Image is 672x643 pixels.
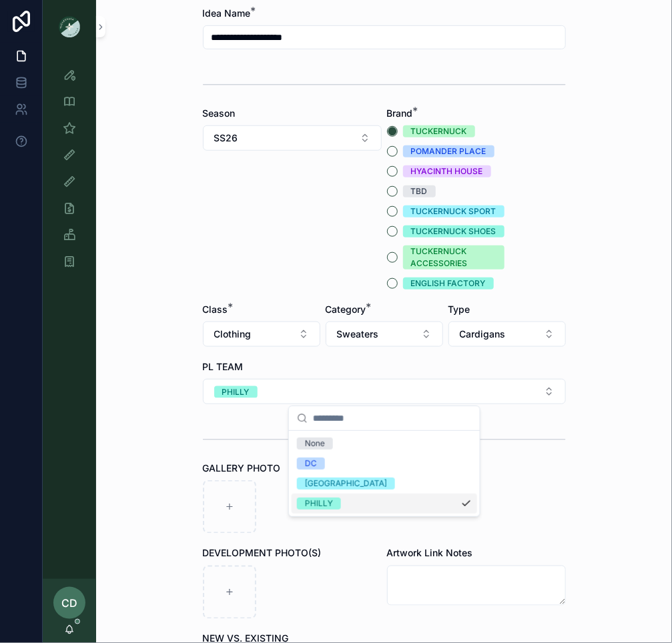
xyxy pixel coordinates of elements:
[203,107,236,119] span: Season
[289,431,480,516] div: Suggestions
[411,145,486,157] div: POMANDER PLACE
[305,458,317,470] div: DC
[411,277,486,289] div: ENGLISH FACTORY
[411,165,483,177] div: HYACINTH HOUSE
[305,498,333,510] div: PHILLY
[411,245,496,269] div: TUCKERNUCK ACCESSORIES
[214,131,238,145] span: SS26
[411,185,428,197] div: TBD
[222,386,250,398] div: PHILLY
[326,303,366,315] span: Category
[448,303,470,315] span: Type
[203,321,320,347] button: Select Button
[203,379,566,404] button: Select Button
[203,303,228,315] span: Class
[387,548,473,559] span: Artwork Link Notes
[411,205,496,217] div: TUCKERNUCK SPORT
[387,107,413,119] span: Brand
[203,462,281,474] span: GALLERY PHOTO
[411,225,496,237] div: TUCKERNUCK SHOES
[326,321,443,347] button: Select Button
[61,595,77,611] span: CD
[203,361,244,372] span: PL TEAM
[305,478,387,490] div: [GEOGRAPHIC_DATA]
[214,328,252,341] span: Clothing
[411,125,467,137] div: TUCKERNUCK
[305,438,325,450] div: None
[460,328,506,341] span: Cardigans
[59,16,80,37] img: App logo
[448,321,566,347] button: Select Button
[43,53,96,291] div: scrollable content
[337,328,379,341] span: Sweaters
[203,548,322,559] span: DEVELOPMENT PHOTO(S)
[203,125,382,151] button: Select Button
[203,7,251,19] span: Idea Name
